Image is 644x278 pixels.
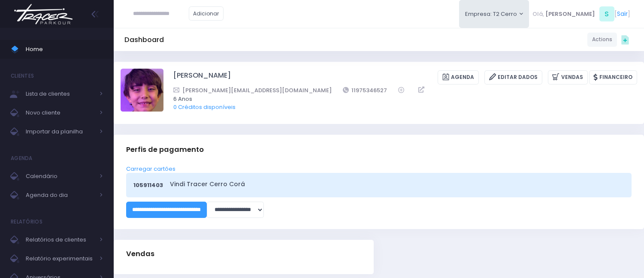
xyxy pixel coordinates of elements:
[587,33,617,47] a: Actions
[126,250,154,258] span: Vendas
[173,103,236,111] a: 0 Créditos disponíveis
[26,171,94,182] span: Calendário
[26,44,103,55] span: Home
[617,9,628,18] a: Sair
[26,234,94,245] span: Relatórios de clientes
[438,70,479,85] a: Agenda
[343,86,387,95] a: 11975346527
[26,88,94,100] span: Lista de clientes
[170,180,622,189] a: Vindi Tracer Cerro Corá
[589,70,637,85] a: Financeiro
[124,36,164,44] h5: Dashboard
[189,6,224,21] a: Adicionar
[11,213,42,230] h4: Relatórios
[545,10,595,18] span: [PERSON_NAME]
[26,107,94,118] span: Novo cliente
[173,70,231,85] a: [PERSON_NAME]
[529,4,633,24] div: [ ]
[532,10,544,18] span: Olá,
[548,70,588,85] a: Vendas
[173,95,626,103] span: 6 Anos
[173,86,332,95] a: [PERSON_NAME][EMAIL_ADDRESS][DOMAIN_NAME]
[26,126,94,137] span: Importar da planilha
[126,165,175,173] a: Carregar cartões
[126,137,204,162] h3: Perfis de pagamento
[11,67,34,85] h4: Clientes
[599,6,614,21] span: S
[133,181,163,190] span: 105911403
[484,70,542,85] a: Editar Dados
[26,190,94,201] span: Agenda do dia
[11,150,33,167] h4: Agenda
[26,253,94,264] span: Relatório experimentais
[121,69,163,112] img: Noah Diniz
